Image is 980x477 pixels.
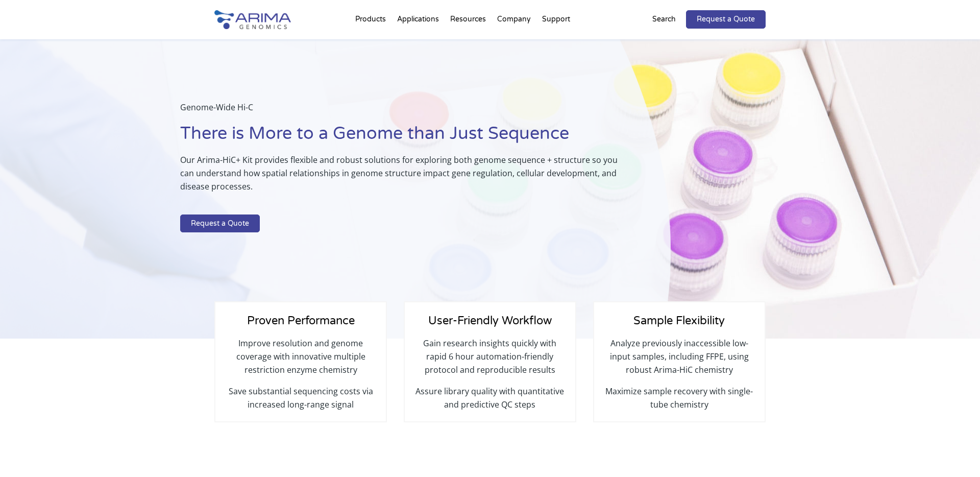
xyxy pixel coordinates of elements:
p: Our Arima-HiC+ Kit provides flexible and robust solutions for exploring both genome sequence + st... [180,153,619,201]
p: Assure library quality with quantitative and predictive QC steps [415,385,565,411]
a: Request a Quote [180,214,260,233]
p: Analyze previously inaccessible low-input samples, including FFPE, using robust Arima-HiC chemistry [604,337,754,385]
a: Request a Quote [686,10,766,29]
p: Maximize sample recovery with single-tube chemistry [604,385,754,411]
p: Save substantial sequencing costs via increased long-range signal [226,385,376,411]
img: Arima-Genomics-logo [214,10,291,29]
p: Search [652,13,676,26]
span: Sample Flexibility [633,314,725,327]
span: User-Friendly Workflow [428,314,552,327]
h1: There is More to a Genome than Just Sequence [180,122,619,153]
span: Proven Performance [247,314,355,327]
p: Improve resolution and genome coverage with innovative multiple restriction enzyme chemistry [226,337,376,385]
p: Gain research insights quickly with rapid 6 hour automation-friendly protocol and reproducible re... [415,337,565,385]
p: Genome-Wide Hi-C [180,101,619,122]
